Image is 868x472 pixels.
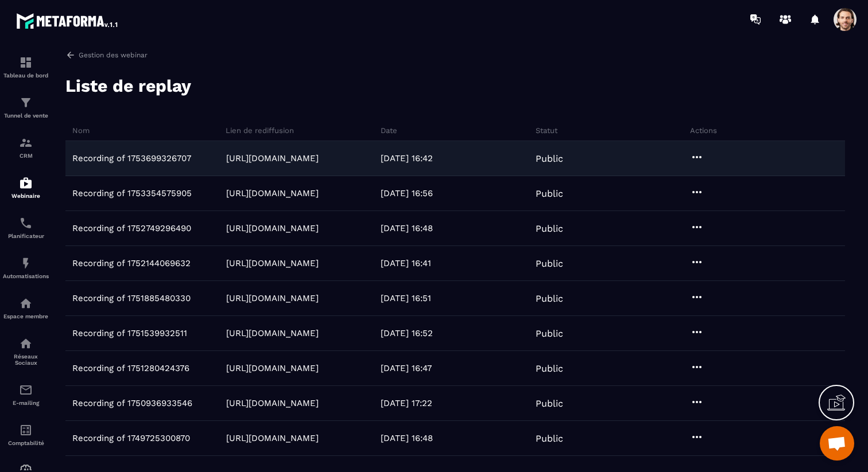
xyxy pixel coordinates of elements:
[226,188,319,198] a: [URL][DOMAIN_NAME]
[533,398,687,409] div: Public
[381,293,431,303] p: [DATE] 16:51
[3,72,49,79] p: Tableau de bord
[3,415,49,455] a: accountantaccountantComptabilité
[381,126,533,135] h6: Date
[226,293,319,303] a: [URL][DOMAIN_NAME]
[226,398,319,408] a: [URL][DOMAIN_NAME]
[3,353,49,366] p: Réseaux Sociaux
[381,363,432,373] p: [DATE] 16:47
[533,188,687,199] div: Public
[16,10,119,31] img: logo
[3,375,49,415] a: emailemailE-mailing
[3,328,49,375] a: social-networksocial-networkRéseaux Sociaux
[72,363,189,373] p: Recording of 1751280424376
[3,47,49,87] a: formationformationTableau de bord
[72,328,187,338] p: Recording of 1751539932511
[72,398,192,408] p: Recording of 1750936933546
[19,216,33,230] img: scheduler
[226,328,319,338] a: [URL][DOMAIN_NAME]
[3,233,49,239] p: Planificateur
[533,328,687,339] div: Public
[72,153,191,163] p: Recording of 1753699326707
[19,423,33,437] img: accountant
[19,136,33,150] img: formation
[3,87,49,127] a: formationformationTunnel de vente
[72,126,223,135] h6: Nom
[19,256,33,270] img: automations
[19,383,33,397] img: email
[3,248,49,288] a: automationsautomationsAutomatisations
[226,363,319,373] a: [URL][DOMAIN_NAME]
[536,126,688,135] h6: Statut
[381,398,432,408] p: [DATE] 17:22
[533,258,687,269] div: Public
[65,75,191,97] h2: Liste de replay
[226,223,319,233] a: [URL][DOMAIN_NAME]
[690,126,842,135] h6: Actions
[19,96,33,110] img: formation
[381,223,433,233] p: [DATE] 16:48
[3,153,49,159] p: CRM
[3,440,49,446] p: Comptabilité
[72,223,191,233] p: Recording of 1752749296490
[65,50,845,60] a: Gestion des webinar
[3,208,49,248] a: schedulerschedulerPlanificateur
[226,153,319,163] a: [URL][DOMAIN_NAME]
[3,313,49,319] p: Espace membre
[533,293,687,304] div: Public
[19,297,33,310] img: automations
[72,258,191,268] p: Recording of 1752144069632
[381,188,433,198] p: [DATE] 16:56
[3,112,49,119] p: Tunnel de vente
[19,56,33,69] img: formation
[3,400,49,406] p: E-mailing
[381,433,433,443] p: [DATE] 16:48
[3,127,49,167] a: formationformationCRM
[72,433,190,443] p: Recording of 1749725300870
[3,193,49,199] p: Webinaire
[3,167,49,208] a: automationsautomationsWebinaire
[533,223,687,234] div: Public
[381,328,433,338] p: [DATE] 16:52
[381,153,433,163] p: [DATE] 16:42
[226,126,378,135] h6: Lien de rediffusion
[226,433,319,443] a: [URL][DOMAIN_NAME]
[820,426,854,461] a: Ouvrir le chat
[226,258,319,268] a: [URL][DOMAIN_NAME]
[19,176,33,190] img: automations
[3,273,49,279] p: Automatisations
[533,363,687,374] div: Public
[79,51,148,59] p: Gestion des webinar
[72,293,191,303] p: Recording of 1751885480330
[533,153,687,164] div: Public
[381,258,431,268] p: [DATE] 16:41
[3,288,49,328] a: automationsautomationsEspace membre
[19,337,33,350] img: social-network
[72,188,192,198] p: Recording of 1753354575905
[533,433,687,444] div: Public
